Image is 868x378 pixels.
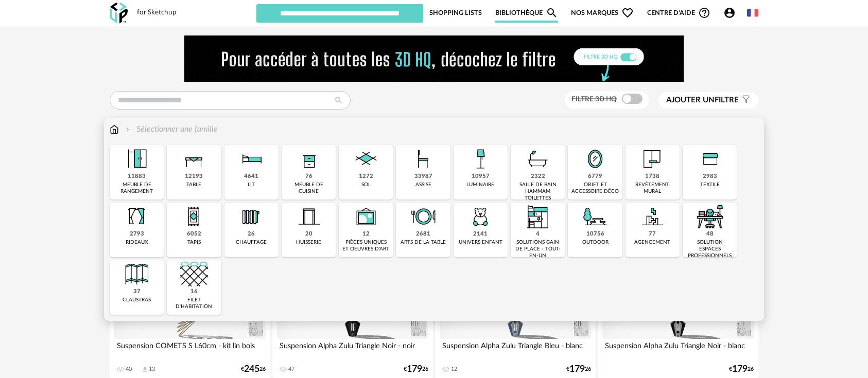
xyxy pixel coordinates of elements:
div: outdoor [582,239,609,246]
img: espace-de-travail.png [696,203,724,230]
span: Account Circle icon [723,7,736,19]
div: claustras [123,297,151,303]
img: Salle%20de%20bain.png [524,145,552,173]
div: lit [248,182,255,188]
button: Ajouter unfiltre Filter icon [658,92,758,109]
img: Tapis.png [180,203,208,230]
div: 33987 [414,173,432,181]
div: 13 [149,366,155,373]
span: Filtre 3D HQ [571,96,617,103]
span: Heart Outline icon [621,7,634,19]
div: pièces uniques et oeuvres d'art [342,239,390,253]
div: 10756 [586,230,604,238]
img: Luminaire.png [466,145,494,173]
div: salle de bain hammam toilettes [514,182,562,202]
div: 4641 [244,173,258,181]
img: Papier%20peint.png [638,145,666,173]
img: Rangement.png [295,145,323,173]
img: Agencement.png [638,203,666,230]
img: Literie.png [237,145,265,173]
img: UniqueOeuvre.png [352,203,380,230]
div: Suspension COMETS S L60cm - kit lin bois [114,339,266,359]
span: Account Circle icon [723,7,740,19]
div: 12 [451,366,457,373]
div: 20 [305,230,313,238]
div: 40 [126,366,132,373]
div: 12193 [185,173,203,181]
div: meuble de rangement [113,182,161,195]
span: Nos marques [571,3,634,23]
div: Suspension Alpha Zulu Triangle Noir - blanc [602,339,754,359]
img: Table.png [180,145,208,173]
div: 1272 [359,173,373,181]
div: solution espaces professionnels [686,239,734,259]
div: solutions gain de place - tout-en-un [514,239,562,259]
span: Download icon [141,366,149,373]
div: € 26 [404,366,428,373]
div: Sélectionner une famille [124,123,218,135]
img: Outdoor.png [581,203,609,230]
a: Shopping Lists [429,3,482,23]
div: 48 [706,230,714,238]
div: 6779 [588,173,602,181]
div: 16 [190,288,198,296]
a: BibliothèqueMagnify icon [495,3,558,23]
div: univers enfant [459,239,502,246]
div: € 26 [566,366,591,373]
span: Ajouter un [666,96,715,104]
span: 179 [732,366,748,373]
div: objet et accessoire déco [571,182,619,195]
div: 76 [305,173,313,181]
img: Sol.png [352,145,380,173]
img: OXP [110,3,128,24]
span: filtre [666,95,739,105]
span: Magnify icon [546,7,558,19]
img: Cloison.png [123,260,151,288]
div: chauffage [236,239,267,246]
img: Huiserie.png [295,203,323,230]
div: 2141 [473,230,488,238]
div: 11883 [128,173,146,181]
span: Filter icon [739,95,751,105]
div: meuble de cuisine [285,182,333,195]
div: 1738 [645,173,659,181]
div: luminaire [466,182,494,188]
div: sol [361,182,371,188]
div: filet d'habitation [170,297,218,310]
img: filet.png [180,260,208,288]
div: 12 [362,230,370,238]
div: table [186,182,201,188]
div: 2681 [416,230,430,238]
div: Suspension Alpha Zulu Triangle Noir - noir [277,339,428,359]
div: 2322 [531,173,545,181]
div: textile [700,182,720,188]
div: revêtement mural [629,182,676,195]
div: for Sketchup [137,8,177,17]
img: Textile.png [696,145,724,173]
div: € 26 [241,366,266,373]
div: 37 [133,288,141,296]
div: huisserie [296,239,321,246]
div: tapis [187,239,201,246]
span: 245 [244,366,259,373]
img: Rideaux.png [123,203,151,230]
img: Radiateur.png [237,203,265,230]
img: fr [747,7,758,19]
div: € 26 [729,366,754,373]
img: Miroir.png [581,145,609,173]
img: FILTRE%20HQ%20NEW_V1%20(4).gif [184,35,684,82]
span: 179 [569,366,585,373]
img: ToutEnUn.png [524,203,552,230]
img: ArtTable.png [409,203,437,230]
img: svg+xml;base64,PHN2ZyB3aWR0aD0iMTYiIGhlaWdodD0iMTciIHZpZXdCb3g9IjAgMCAxNiAxNyIgZmlsbD0ibm9uZSIgeG... [110,123,119,135]
img: svg+xml;base64,PHN2ZyB3aWR0aD0iMTYiIGhlaWdodD0iMTYiIHZpZXdCb3g9IjAgMCAxNiAxNiIgZmlsbD0ibm9uZSIgeG... [124,123,132,135]
div: 2983 [703,173,717,181]
img: Assise.png [409,145,437,173]
div: 47 [288,366,294,373]
div: 77 [649,230,656,238]
div: 6052 [187,230,201,238]
div: 10957 [472,173,490,181]
div: agencement [634,239,670,246]
img: Meuble%20de%20rangement.png [123,145,151,173]
span: Centre d'aideHelp Circle Outline icon [647,7,710,19]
